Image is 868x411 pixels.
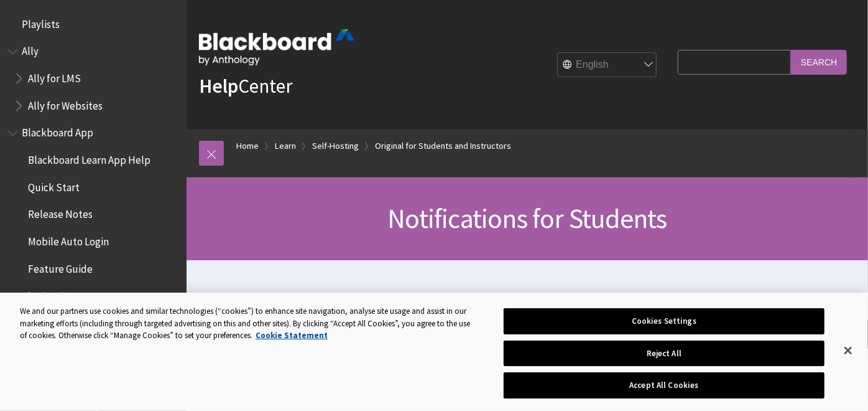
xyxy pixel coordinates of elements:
[28,68,81,85] span: Ally for LMS
[375,138,511,154] a: Original for Students and Instructors
[504,372,825,399] button: Accept All Cookies
[791,50,847,74] input: Search
[22,41,39,58] span: Ally
[28,149,150,166] span: Blackboard Learn App Help
[504,308,825,334] button: Cookies Settings
[504,341,825,367] button: Reject All
[28,177,80,194] span: Quick Start
[236,138,259,154] a: Home
[28,258,93,275] span: Feature Guide
[199,73,292,98] a: HelpCenter
[256,330,328,341] a: More information about your privacy, opens in a new tab
[7,14,179,35] nav: Book outline for Playlists
[387,201,667,235] span: Notifications for Students
[558,53,657,78] select: Site Language Selector
[199,73,238,98] strong: Help
[22,14,60,31] span: Playlists
[199,29,354,65] img: Blackboard by Anthology
[28,95,103,112] span: Ally for Websites
[312,138,359,154] a: Self-Hosting
[834,337,862,364] button: Close
[20,305,478,342] div: We and our partners use cookies and similar technologies (“cookies”) to enhance site navigation, ...
[28,286,78,303] span: Instructors
[7,41,179,116] nav: Book outline for Anthology Ally Help
[22,123,93,139] span: Blackboard App
[28,231,109,248] span: Mobile Auto Login
[28,204,93,221] span: Release Notes
[275,138,296,154] a: Learn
